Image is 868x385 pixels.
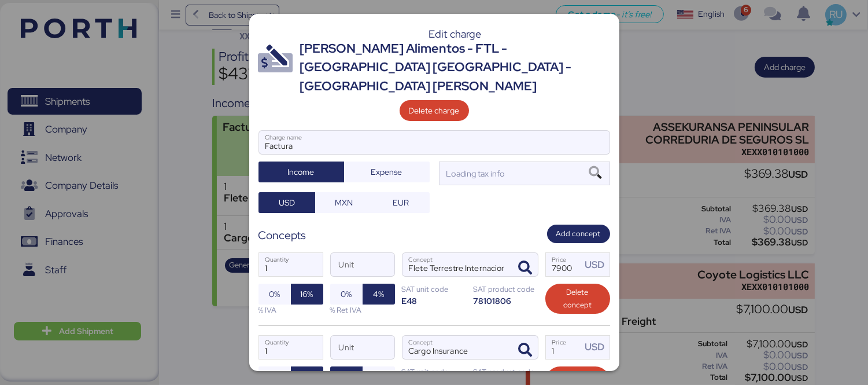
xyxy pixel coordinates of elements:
[402,284,467,295] div: SAT unit code
[373,370,384,384] span: 4%
[402,336,510,359] input: Concept
[546,336,582,359] input: Price
[315,192,372,213] button: MXN
[372,192,430,213] button: EUR
[300,29,610,39] div: Edit charge
[341,287,352,301] span: 0%
[258,284,291,305] button: 0%
[330,305,395,316] div: % Ret IVA
[373,287,384,301] span: 4%
[556,228,601,240] span: Add concept
[331,336,394,359] input: Unit
[546,253,582,276] input: Price
[371,165,402,179] span: Expense
[258,162,344,182] button: Income
[259,253,323,276] input: Quantity
[474,295,538,306] div: 78101806
[402,366,467,377] div: SAT unit code
[301,287,313,301] span: 16%
[585,258,609,272] div: USD
[301,370,313,384] span: 16%
[258,227,306,244] div: Concepts
[344,162,430,182] button: Expense
[474,366,538,377] div: SAT product code
[545,284,610,314] button: Delete concept
[555,286,601,311] span: Delete concept
[331,253,394,276] input: Unit
[341,370,352,384] span: 0%
[402,253,510,276] input: Concept
[400,100,469,121] button: Delete charge
[258,305,323,316] div: % IVA
[547,225,610,244] button: Add concept
[279,196,295,210] span: USD
[330,284,363,305] button: 0%
[258,192,316,213] button: USD
[291,284,323,305] button: 16%
[335,196,353,210] span: MXN
[288,165,315,179] span: Income
[269,370,280,384] span: 0%
[300,39,610,96] div: [PERSON_NAME] Alimentos - FTL - [GEOGRAPHIC_DATA] [GEOGRAPHIC_DATA] - [GEOGRAPHIC_DATA] [PERSON_N...
[402,295,467,306] div: E48
[269,287,280,301] span: 0%
[585,340,609,354] div: USD
[409,104,460,118] span: Delete charge
[444,167,505,180] div: Loading tax info
[259,336,323,359] input: Quantity
[393,196,409,210] span: EUR
[363,284,395,305] button: 4%
[474,284,538,295] div: SAT product code
[514,256,538,280] button: ConceptConcept
[514,338,538,362] button: ConceptConcept
[259,131,610,154] input: Charge name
